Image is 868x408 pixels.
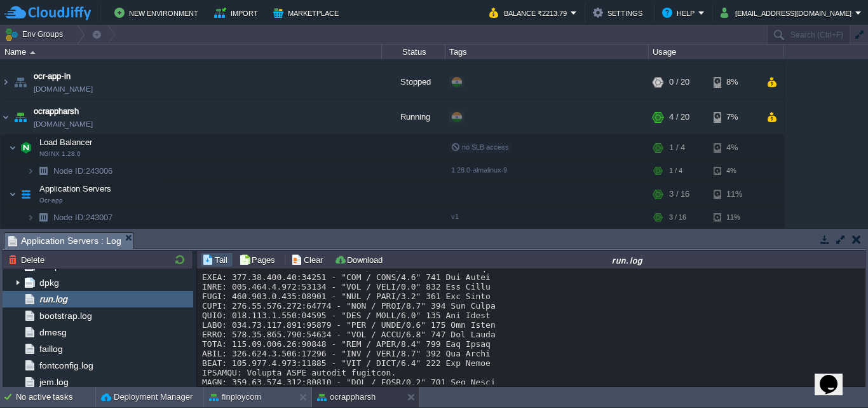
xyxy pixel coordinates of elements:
div: 7% [714,100,755,134]
div: Tags [446,45,648,59]
a: run.log [37,293,69,305]
span: Ocr-app [39,197,63,204]
button: Marketplace [273,5,342,20]
a: jem.log [37,376,71,388]
button: Download [334,254,386,265]
iframe: chat widget [815,357,855,395]
div: Name [1,45,381,59]
div: Status [383,45,445,59]
span: v1 [451,213,459,220]
button: Balance ₹2213.79 [489,5,571,20]
button: ocrappharsh [317,391,376,404]
img: AMDAwAAAACH5BAEAAAAALAAAAAABAAEAAAICRAEAOw== [1,65,11,99]
div: No active tasks [16,387,95,407]
img: AMDAwAAAACH5BAEAAAAALAAAAAABAAEAAAICRAEAOw== [9,181,17,207]
a: Application ServersOcr-app [38,184,113,193]
div: 4% [714,161,755,181]
button: Help [662,5,698,20]
a: Node ID:243007 [52,212,114,223]
span: 243006 [52,165,114,176]
a: ocrappharsh [34,105,79,118]
img: AMDAwAAAACH5BAEAAAAALAAAAAABAAEAAAICRAEAOw== [11,100,29,134]
button: finploycom [209,391,261,404]
a: dpkg [37,277,61,288]
span: 1.28.0-almalinux-9 [451,166,507,174]
span: Application Servers [38,183,113,194]
div: 3 / 16 [669,181,689,207]
img: AMDAwAAAACH5BAEAAAAALAAAAAABAAEAAAICRAEAOw== [1,100,11,134]
a: [DOMAIN_NAME] [34,83,93,95]
div: 0 / 20 [669,65,689,99]
a: [DOMAIN_NAME] [34,118,93,130]
span: Node ID: [53,213,86,222]
img: CloudJiffy [4,5,91,21]
img: AMDAwAAAACH5BAEAAAAALAAAAAABAAEAAAICRAEAOw== [27,208,34,227]
img: AMDAwAAAACH5BAEAAAAALAAAAAABAAEAAAICRAEAOw== [34,161,52,181]
button: Clear [291,254,327,265]
a: faillog [37,343,65,355]
button: Tail [202,254,231,265]
img: AMDAwAAAACH5BAEAAAAALAAAAAABAAEAAAICRAEAOw== [30,51,36,54]
div: Stopped [382,65,445,99]
div: 3 / 16 [669,208,686,227]
a: Load BalancerNGINX 1.28.0 [38,137,94,147]
a: ocr-app-in [34,70,71,83]
span: Node ID: [53,166,86,176]
button: Env Groups [4,25,67,43]
div: run.log [391,255,864,265]
div: Usage [649,45,783,59]
div: 1 / 4 [669,161,682,181]
div: 4% [714,135,755,160]
div: 4 / 20 [669,100,689,134]
img: AMDAwAAAACH5BAEAAAAALAAAAAABAAEAAAICRAEAOw== [11,65,29,99]
button: Import [214,5,262,20]
button: New Environment [114,5,202,20]
a: fontconfig.log [37,360,95,371]
a: bootstrap.log [37,310,94,321]
span: 243007 [52,212,114,223]
div: 1 / 4 [669,135,685,160]
span: Application Servers : Log [8,233,121,249]
span: Load Balancer [38,137,94,148]
span: no SLB access [451,143,509,151]
img: AMDAwAAAACH5BAEAAAAALAAAAAABAAEAAAICRAEAOw== [27,161,34,181]
div: 8% [714,65,755,99]
button: Pages [239,254,279,265]
span: NGINX 1.28.0 [39,150,81,158]
img: AMDAwAAAACH5BAEAAAAALAAAAAABAAEAAAICRAEAOw== [17,181,35,207]
img: AMDAwAAAACH5BAEAAAAALAAAAAABAAEAAAICRAEAOw== [17,135,35,160]
a: Node ID:243006 [52,165,114,176]
button: Settings [593,5,646,20]
img: AMDAwAAAACH5BAEAAAAALAAAAAABAAEAAAICRAEAOw== [9,135,17,160]
button: Deployment Manager [101,391,193,404]
button: Delete [8,254,48,265]
div: 11% [714,181,755,207]
div: Running [382,100,445,134]
button: [EMAIL_ADDRESS][DOMAIN_NAME] [721,5,855,20]
a: dmesg [37,327,69,338]
img: AMDAwAAAACH5BAEAAAAALAAAAAABAAEAAAICRAEAOw== [34,208,52,227]
div: 11% [714,208,755,227]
